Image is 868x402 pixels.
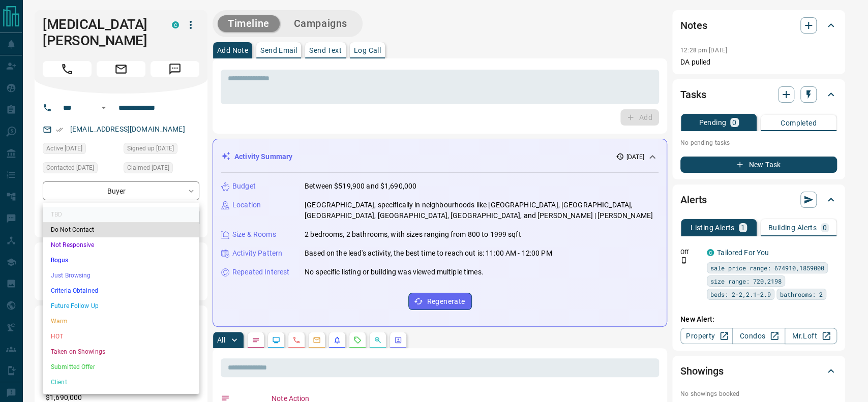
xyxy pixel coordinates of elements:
li: Do Not Contact [43,222,199,237]
li: Submitted Offer [43,359,199,375]
li: Not Responsive [43,237,199,253]
li: Future Follow Up [43,298,199,314]
li: Just Browsing [43,268,199,283]
li: Taken on Showings [43,344,199,359]
li: HOT [43,329,199,344]
li: Warm [43,314,199,329]
li: Client [43,375,199,390]
li: Bogus [43,253,199,268]
li: Criteria Obtained [43,283,199,298]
